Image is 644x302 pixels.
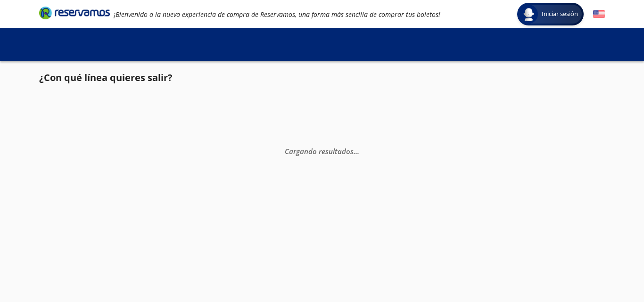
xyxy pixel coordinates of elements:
[114,10,440,19] em: ¡Bienvenido a la nueva experiencia de compra de Reservamos, una forma más sencilla de comprar tus...
[39,6,110,20] i: Brand Logo
[355,146,357,155] span: .
[357,146,359,155] span: .
[285,146,359,155] em: Cargando resultados
[538,9,582,19] span: Iniciar sesión
[593,8,605,20] button: English
[39,6,110,23] a: Brand Logo
[39,71,173,85] p: ¿Con qué línea quieres salir?
[354,146,355,155] span: .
